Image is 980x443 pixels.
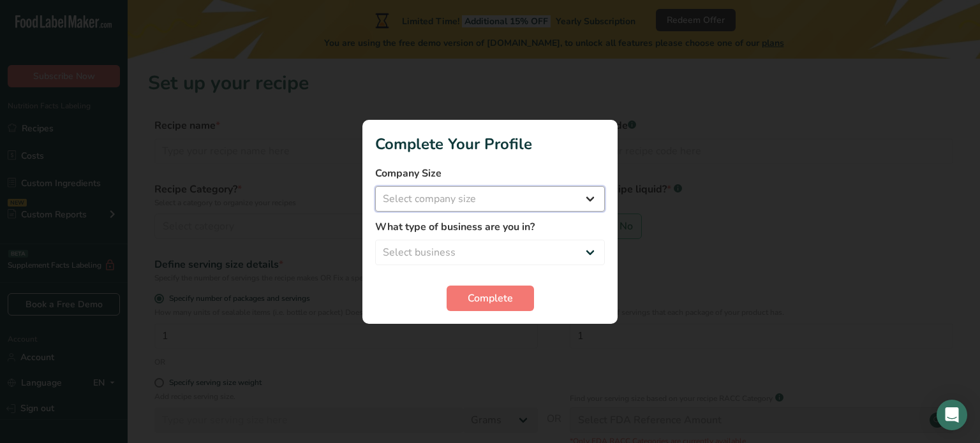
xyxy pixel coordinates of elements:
span: Complete [468,291,513,306]
label: What type of business are you in? [375,219,605,235]
label: Company Size [375,166,605,181]
h1: Complete Your Profile [375,133,605,156]
button: Complete [447,286,534,311]
div: Open Intercom Messenger [937,400,967,430]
